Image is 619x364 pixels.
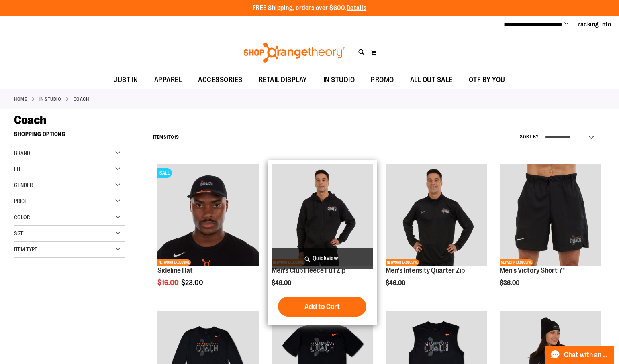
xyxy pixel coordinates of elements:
span: $49.00 [272,279,292,287]
a: OTF Mens Coach FA23 Intensity Quarter Zip - Black primary imageNETWORK EXCLUSIVE [386,164,487,266]
div: product [153,160,263,307]
span: Chat with an Expert [564,351,609,359]
img: Shop Orangetheory [242,43,346,63]
a: Details [347,4,367,12]
span: $23.00 [181,279,204,287]
span: Fit [14,166,21,172]
span: NETWORK EXCLUSIVE [386,259,419,266]
p: FREE Shipping, orders over $600. [253,4,367,13]
a: IN STUDIO [39,96,61,103]
span: $36.00 [500,279,521,287]
span: Add to Cart [304,302,340,311]
span: 19 [174,134,179,140]
span: $16.00 [157,279,180,287]
span: Size [14,230,24,236]
span: Item Type [14,246,37,252]
span: SALE [157,168,172,178]
span: Brand [14,150,30,156]
img: OTF Mens Coach FA23 Victory Short - Black primary image [500,164,601,265]
a: Sideline Hat [157,266,193,275]
strong: Coach [74,96,89,103]
div: product [496,160,605,307]
img: Sideline Hat primary image [157,164,259,265]
span: Gender [14,182,33,188]
button: Account menu [564,20,568,28]
div: product [382,160,491,307]
a: Men's Intensity Quarter Zip [386,266,465,275]
span: JUST IN [114,71,138,89]
span: Color [14,214,30,220]
a: Men's Club Fleece Full Zip [272,266,345,275]
button: Chat with an Expert [545,346,615,364]
span: 1 [166,134,168,140]
span: NETWORK EXCLUSIVE [157,259,191,266]
span: OTF BY YOU [469,71,505,89]
button: Add to Cart [278,297,366,317]
a: OTF Mens Coach FA23 Victory Short - Black primary imageNETWORK EXCLUSIVE [500,164,601,266]
span: $46.00 [386,279,407,287]
span: ALL OUT SALE [410,71,453,89]
a: OTF Mens Coach FA23 Club Fleece Full Zip - Black primary imageNETWORK EXCLUSIVE [272,164,373,266]
img: OTF Mens Coach FA23 Intensity Quarter Zip - Black primary image [386,164,487,265]
span: RETAIL DISPLAY [259,71,307,89]
a: Men's Victory Short 7" [500,266,565,275]
label: Sort By [520,134,539,140]
img: OTF Mens Coach FA23 Club Fleece Full Zip - Black primary image [272,164,373,265]
span: Coach [14,113,46,127]
span: PROMO [371,71,394,89]
a: Sideline Hat primary imageSALENETWORK EXCLUSIVE [157,164,259,266]
span: APPAREL [154,71,182,89]
a: Home [14,96,27,103]
h2: Items to [153,131,179,144]
span: ACCESSORIES [198,71,243,89]
a: Tracking Info [574,20,611,29]
strong: Shopping Options [14,127,125,145]
span: IN STUDIO [323,71,355,89]
a: Quickview [272,248,373,269]
span: Price [14,198,27,204]
span: NETWORK EXCLUSIVE [500,259,533,266]
div: product [268,160,377,325]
